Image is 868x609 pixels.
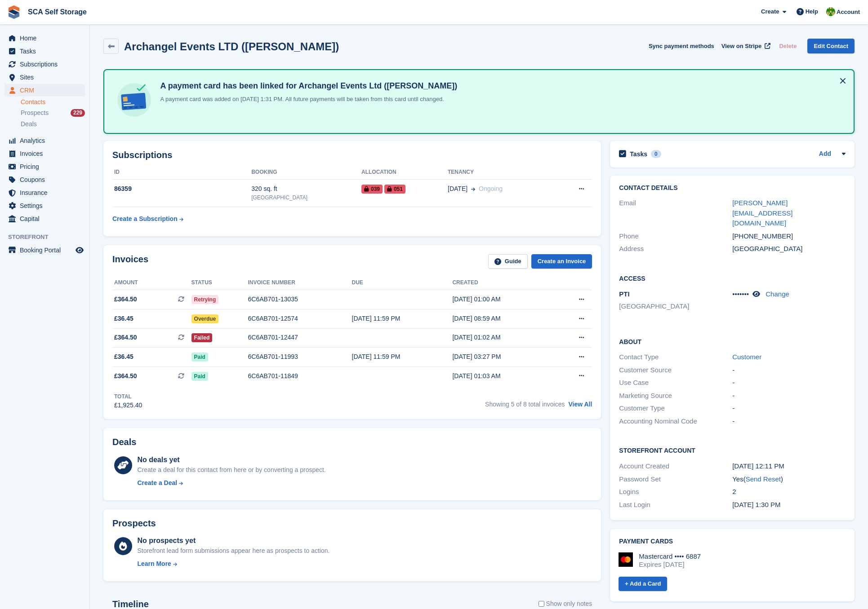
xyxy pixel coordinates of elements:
[114,314,134,323] span: £36.45
[157,81,458,91] h4: A payment card has been linked for Archangel Events Ltd ([PERSON_NAME])
[21,120,37,128] span: Deals
[112,184,251,194] div: 86359
[619,403,732,414] div: Customer Type
[718,39,772,53] a: View on Stripe
[21,109,49,117] span: Prospects
[4,45,85,57] a: menu
[251,165,361,180] th: Booking
[619,337,846,346] h2: About
[248,352,352,362] div: 6C6AB701-11993
[248,295,352,304] div: 6C6AB701-13035
[20,71,74,84] span: Sites
[4,186,85,199] a: menu
[114,393,142,401] div: Total
[619,552,633,567] img: Mastercard Logo
[124,40,339,53] h2: Archangel Events LTD ([PERSON_NAME])
[819,149,831,159] a: Add
[384,185,405,194] span: 051
[112,437,136,447] h2: Deals
[651,150,661,158] div: 0
[619,352,732,362] div: Contact Type
[20,173,74,186] span: Coupons
[761,7,779,16] span: Create
[539,599,544,609] input: Show only notes
[732,290,749,298] span: •••••••
[361,165,448,180] th: Allocation
[74,245,85,256] a: Preview store
[732,487,846,497] div: 2
[191,333,213,342] span: Failed
[137,478,177,488] div: Create a Deal
[732,365,846,375] div: -
[191,372,208,381] span: Paid
[114,371,137,381] span: £364.50
[649,39,714,53] button: Sync payment methods
[619,391,732,401] div: Marketing Source
[248,276,352,290] th: Invoice number
[732,474,846,485] div: Yes
[639,552,701,560] div: Mastercard •••• 6887
[112,276,191,290] th: Amount
[21,108,85,118] a: Prospects 229
[24,4,90,19] a: SCA Self Storage
[191,295,219,304] span: Retrying
[157,95,458,104] p: A payment card was added on [DATE] 1:31 PM. All future payments will be taken from this card unti...
[619,446,846,455] h2: Storefront Account
[114,401,142,410] div: £1,925.40
[352,352,453,362] div: [DATE] 11:59 PM
[746,475,781,483] a: Send Reset
[619,461,732,472] div: Account Created
[766,290,789,298] a: Change
[732,199,792,227] a: [PERSON_NAME][EMAIL_ADDRESS][DOMAIN_NAME]
[137,546,329,556] div: Storefront lead form submissions appear here as prospects to action.
[352,276,453,290] th: Due
[112,254,148,269] h2: Invoices
[112,518,156,529] h2: Prospects
[619,538,846,545] h2: Payment cards
[21,119,85,129] a: Deals
[20,244,74,256] span: Booking Portal
[488,254,528,269] a: Guide
[20,212,74,225] span: Capital
[806,7,818,16] span: Help
[4,32,85,44] a: menu
[251,184,361,194] div: 320 sq. ft
[452,352,553,362] div: [DATE] 03:27 PM
[4,244,85,256] a: menu
[112,214,178,224] div: Create a Subscription
[775,39,800,53] button: Delete
[137,478,325,488] a: Create a Deal
[20,147,74,160] span: Invoices
[191,353,208,362] span: Paid
[732,461,846,472] div: [DATE] 12:11 PM
[721,42,761,51] span: View on Stripe
[137,559,329,569] a: Learn More
[619,365,732,375] div: Customer Source
[452,295,553,304] div: [DATE] 01:00 AM
[8,233,89,242] span: Storefront
[114,295,137,304] span: £364.50
[20,58,74,71] span: Subscriptions
[732,244,846,254] div: [GEOGRAPHIC_DATA]
[191,276,248,290] th: Status
[807,39,855,53] a: Edit Contact
[4,199,85,212] a: menu
[248,314,352,323] div: 6C6AB701-12574
[352,314,453,323] div: [DATE] 11:59 PM
[619,301,732,312] li: [GEOGRAPHIC_DATA]
[619,474,732,485] div: Password Set
[137,455,325,465] div: No deals yet
[837,8,860,17] span: Account
[4,212,85,225] a: menu
[4,160,85,173] a: menu
[114,333,137,342] span: £364.50
[20,134,74,147] span: Analytics
[619,487,732,497] div: Logins
[619,500,732,510] div: Last Login
[251,194,361,202] div: [GEOGRAPHIC_DATA]
[619,577,667,591] a: + Add a Card
[619,416,732,427] div: Accounting Nominal Code
[137,559,171,569] div: Learn More
[619,290,629,298] span: PTI
[137,465,325,475] div: Create a deal for this contact from here or by converting a prospect.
